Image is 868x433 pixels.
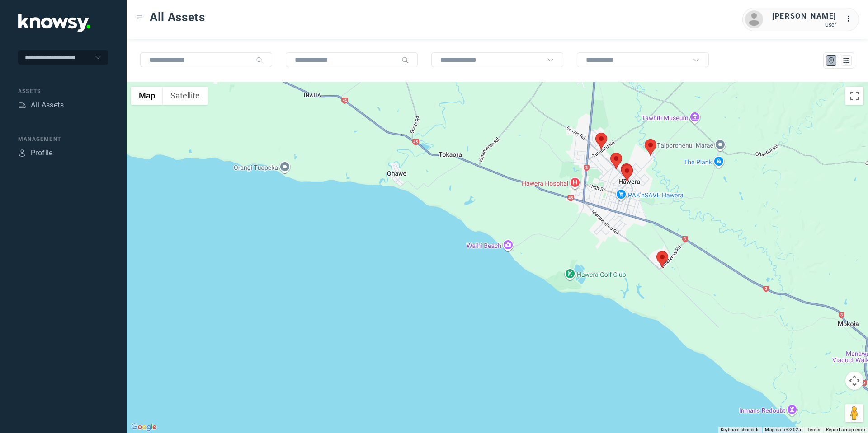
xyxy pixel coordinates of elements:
[129,421,159,433] img: Google
[401,56,409,64] div: Search
[772,22,836,28] div: User
[18,135,108,143] div: Management
[18,148,53,158] a: ProfileProfile
[842,56,850,65] div: List
[807,427,821,432] a: Terms (opens in new tab)
[31,100,64,111] div: All Assets
[18,100,64,111] a: AssetsAll Assets
[845,14,856,24] div: :
[845,372,863,390] button: Map camera controls
[18,101,26,109] div: Assets
[772,11,836,22] div: [PERSON_NAME]
[18,14,90,32] img: Application Logo
[129,421,159,433] a: Open this area in Google Maps (opens a new window)
[845,404,863,422] button: Drag Pegman onto the map to open Street View
[845,14,856,26] div: :
[745,10,763,28] img: avatar.png
[845,87,863,105] button: Toggle fullscreen view
[846,15,855,22] tspan: ...
[136,14,142,20] div: Toggle Menu
[827,56,835,65] div: Map
[150,9,205,25] span: All Assets
[18,87,108,95] div: Assets
[765,427,802,432] span: Map data ©2025
[31,148,53,158] div: Profile
[256,56,263,64] div: Search
[721,427,759,433] button: Keyboard shortcuts
[18,149,26,157] div: Profile
[826,427,865,432] a: Report a map error
[163,87,208,105] button: Show satellite imagery
[131,87,163,105] button: Show street map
